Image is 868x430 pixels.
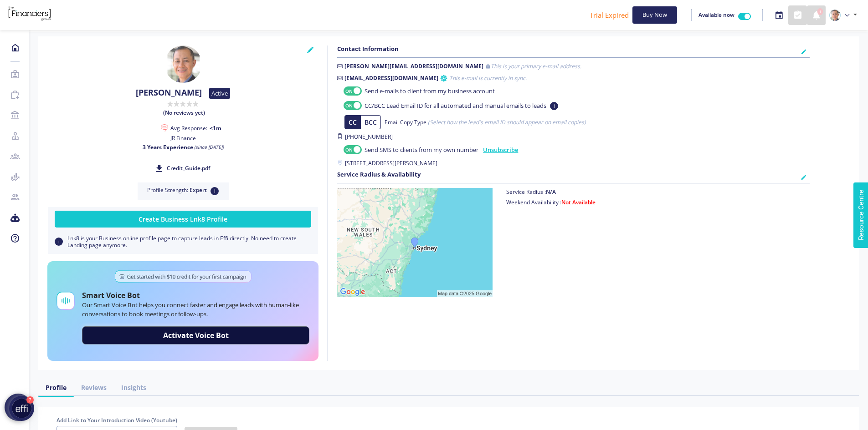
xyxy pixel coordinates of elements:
label: [STREET_ADDRESS][PERSON_NAME] [337,159,810,167]
label: Weekend Availability : [506,198,596,207]
button: Activate Voice Bot [82,326,309,344]
a: Profile [38,379,74,396]
span: Avg Response: [170,125,207,132]
small: This e-mail is currently in sync. [449,74,527,82]
h4: [PERSON_NAME] [136,88,202,98]
label: JR Finance [170,134,196,142]
span: Available now [699,11,734,19]
img: 578304c2-e3cf-43fb-a665-74e7ebb177e5-638896109877534119.png [164,46,202,83]
small: This is your primary e-mail address. [491,62,581,71]
p: Profile Strength: [147,187,220,195]
a: Insights [114,379,154,396]
span: Send e-mails to client from my business account [365,87,495,96]
img: 578304c2-e3cf-43fb-a665-74e7ebb177e5-638896109877534119.png [829,10,841,21]
span: Send SMS to clients from my own number [365,146,478,155]
a: Reviews [74,379,114,396]
span: CC/BCC Lead Email ID for all automated and manual emails to leads [365,101,546,111]
span: Email Copy Type [385,118,426,126]
span: <1m [210,125,221,132]
span: 1 [817,8,823,15]
p: 3 Years Experience [47,144,318,151]
img: staticmap [337,188,493,297]
b: N/A [546,188,556,196]
b: Expert [190,187,207,193]
div: 7 [26,396,34,404]
button: Create Business Lnk8 Profile [55,211,311,228]
span: CC [349,118,357,126]
label: [PHONE_NUMBER] [337,133,810,141]
b: [EMAIL_ADDRESS][DOMAIN_NAME] [344,74,438,82]
span: BCC [365,118,377,126]
small: i [550,102,558,110]
small: i [55,238,63,246]
a: Unsubscribe [478,146,518,155]
span: Resource Centre [8,2,58,13]
label: Service Radius : [506,188,596,196]
img: launcher-image-alternative-text [12,399,31,418]
img: 314dceb1-e5d8-46e7-b6c3-49bd98a8aaa2-638919471573190323.png [7,6,53,20]
span: Active [209,88,230,99]
h5: Contact Information [337,46,399,53]
small: (Select how the lead's email ID should appear on email copies) [428,118,586,126]
button: 1 [807,5,826,25]
img: voice bot icon [56,292,75,310]
span: Not Available [561,198,596,206]
p: Lnk8 is your Business online profile page to capture leads in Effi directly. No need to create La... [55,235,311,248]
legend: Add Link to Your Introduction Video (Youtube) [56,416,177,425]
h5: Service Radius & Availability [337,171,421,178]
small: i [211,187,219,195]
i: (since [DATE]) [194,144,224,151]
button: launcher-image-alternative-text [9,396,34,421]
h5: Smart Voice Bot [82,290,140,301]
span: Trial Expired [590,10,629,20]
img: credit icon [115,270,252,283]
button: Buy Now [632,6,677,24]
div: Open Checklist, remaining modules: 7 [9,396,34,421]
b: [PERSON_NAME][EMAIL_ADDRESS][DOMAIN_NAME] [344,62,483,71]
p: Our Smart Voice Bot helps you connect faster and engage leads with human-like conversations to bo... [82,301,309,319]
a: Credit_Guide.pdf [156,163,210,173]
span: (No reviews yet) [163,109,205,116]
